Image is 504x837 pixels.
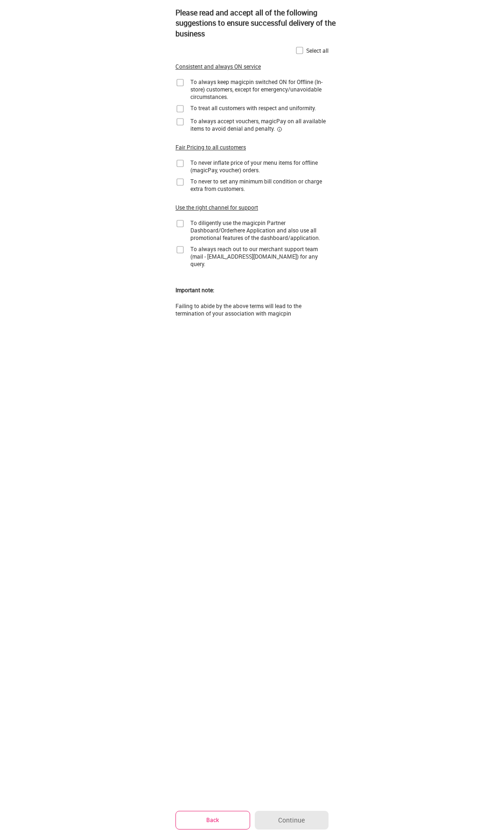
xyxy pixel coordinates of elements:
[175,245,185,254] img: home-delivery-unchecked-checkbox-icon.f10e6f61.svg
[306,47,329,54] div: Select all
[190,78,329,100] div: To always keep magicpin switched ON for Offline (In-store) customers, except for emergency/unavoi...
[175,177,185,187] img: home-delivery-unchecked-checkbox-icon.f10e6f61.svg
[175,63,261,70] div: Consistent and always ON service
[190,159,329,174] div: To never inflate price of your menu items for offline (magicPay, voucher) orders.
[175,286,214,294] div: Important note:
[190,177,329,192] div: To never to set any minimum bill condition or charge extra from customers.
[175,219,185,228] img: home-delivery-unchecked-checkbox-icon.f10e6f61.svg
[175,302,329,317] div: Failing to abide by the above terms will lead to the termination of your association with magicpin
[255,811,329,830] button: Continue
[190,219,329,241] div: To diligently use the magicpin Partner Dashboard/Orderhere Application and also use all promotion...
[295,46,304,55] img: home-delivery-unchecked-checkbox-icon.f10e6f61.svg
[277,127,282,132] img: informationCircleBlack.2195f373.svg
[190,104,316,112] div: To treat all customers with respect and uniformity.
[175,811,250,829] button: Back
[175,204,258,211] div: Use the right channel for support
[190,245,329,267] div: To always reach out to our merchant support team (mail - [EMAIL_ADDRESS][DOMAIN_NAME]) for any qu...
[175,159,185,168] img: home-delivery-unchecked-checkbox-icon.f10e6f61.svg
[175,104,185,113] img: home-delivery-unchecked-checkbox-icon.f10e6f61.svg
[175,78,185,87] img: home-delivery-unchecked-checkbox-icon.f10e6f61.svg
[175,117,185,127] img: home-delivery-unchecked-checkbox-icon.f10e6f61.svg
[190,117,329,132] div: To always accept vouchers, magicPay on all available items to avoid denial and penalty.
[175,143,246,151] div: Fair Pricing to all customers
